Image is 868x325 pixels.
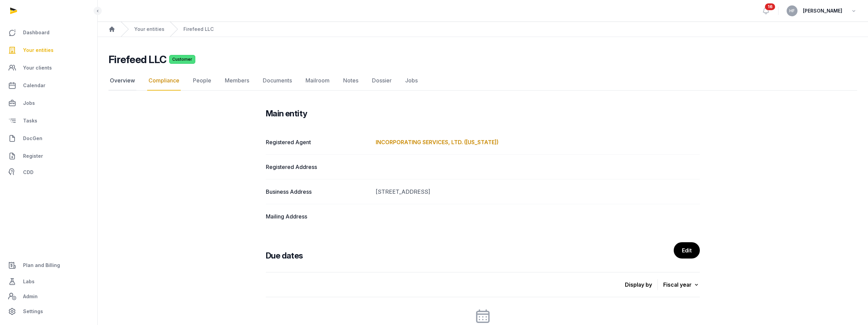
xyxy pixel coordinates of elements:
[261,71,293,91] a: Documents
[23,64,52,72] span: Your clients
[169,55,195,64] span: Customer
[266,138,370,146] dt: Registered Agent
[5,303,92,320] a: Settings
[5,273,92,290] a: Labs
[5,113,92,129] a: Tasks
[376,188,700,196] dd: [STREET_ADDRESS]
[803,7,842,15] span: [PERSON_NAME]
[5,42,92,58] a: Your entities
[98,22,868,37] nav: Breadcrumb
[183,26,214,33] a: Firefeed LLC
[23,28,50,37] span: Dashboard
[23,307,43,316] span: Settings
[625,279,658,290] p: Display by
[108,71,857,91] nav: Tabs
[404,71,419,91] a: Jobs
[23,134,42,142] span: DocGen
[5,60,92,76] a: Your clients
[765,3,775,10] span: 16
[23,292,38,301] span: Admin
[5,148,92,164] a: Register
[266,108,307,119] h3: Main entity
[23,117,37,125] span: Tasks
[23,168,34,176] span: CDD
[266,212,370,221] dt: Mailing Address
[192,71,213,91] a: People
[5,130,92,147] a: DocGen
[108,71,136,91] a: Overview
[787,5,797,16] button: HF
[23,152,43,160] span: Register
[5,257,92,273] a: Plan and Billing
[5,95,92,111] a: Jobs
[5,290,92,303] a: Admin
[5,166,92,179] a: CDD
[266,250,303,261] h3: Due dates
[147,71,181,91] a: Compliance
[342,71,360,91] a: Notes
[108,53,166,65] h2: Firefeed LLC
[134,26,164,33] a: Your entities
[23,99,35,107] span: Jobs
[23,278,35,286] span: Labs
[789,9,795,13] span: HF
[266,163,370,171] dt: Registered Address
[266,188,370,196] dt: Business Address
[663,280,700,289] div: Fiscal year
[371,71,393,91] a: Dossier
[5,77,92,94] a: Calendar
[23,261,60,269] span: Plan and Billing
[23,46,54,54] span: Your entities
[674,242,700,259] a: Edit
[304,71,331,91] a: Mailroom
[223,71,251,91] a: Members
[5,24,92,41] a: Dashboard
[23,81,45,90] span: Calendar
[376,139,498,146] a: INCORPORATING SERVICES, LTD. ([US_STATE])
